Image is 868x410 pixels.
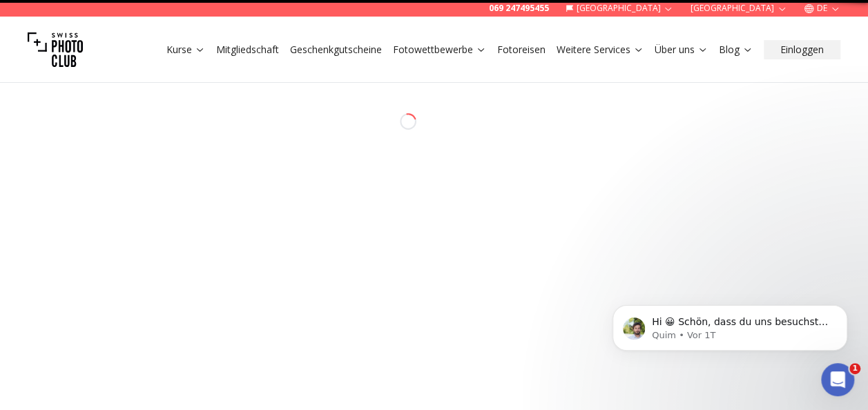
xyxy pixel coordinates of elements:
[166,43,205,57] a: Kurse
[211,40,284,59] button: Mitgliedschaft
[387,40,492,59] button: Fotowettbewerbe
[28,22,83,77] img: Swiss photo club
[551,40,649,59] button: Weitere Services
[655,43,708,57] a: Über uns
[492,40,551,59] button: Fotoreisen
[592,276,868,373] iframe: Intercom notifications Nachricht
[821,363,854,396] iframe: Intercom live chat
[713,40,758,59] button: Blog
[849,363,860,374] span: 1
[216,43,279,57] a: Mitgliedschaft
[764,40,840,59] button: Einloggen
[719,43,753,57] a: Blog
[649,40,713,59] button: Über uns
[489,3,549,14] a: 069 247495455
[284,40,387,59] button: Geschenkgutscheine
[161,40,211,59] button: Kurse
[290,43,382,57] a: Geschenkgutscheine
[393,43,486,57] a: Fotowettbewerbe
[497,43,546,57] a: Fotoreisen
[557,43,644,57] a: Weitere Services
